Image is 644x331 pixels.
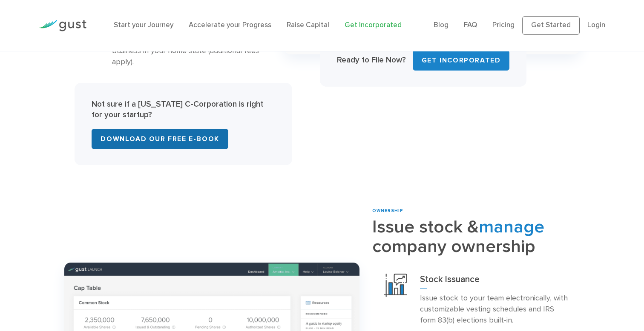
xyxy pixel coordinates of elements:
[587,21,605,29] a: Login
[413,50,510,71] a: Get INCORPORATED
[189,21,271,29] a: Accelerate your Progress
[92,129,228,149] a: Download Our Free E-Book
[114,21,173,29] a: Start your Journey
[287,21,329,29] a: Raise Capital
[464,21,477,29] a: FAQ
[39,20,86,31] img: Gust Logo
[434,21,448,29] a: Blog
[492,21,515,29] a: Pricing
[479,216,544,238] span: manage
[420,293,568,326] p: Issue stock to your team electronically, with customizable vesting schedules and IRS form 83(b) e...
[372,218,580,257] h2: Issue stock & company ownership
[522,16,580,35] a: Get Started
[337,55,406,65] strong: Ready to File Now?
[372,208,580,214] div: ownership
[420,274,568,289] h3: Stock Issuance
[345,21,402,29] a: Get Incorporated
[92,99,275,121] p: Not sure if a [US_STATE] C-Corporation is right for your startup?
[384,274,407,297] img: Stock Issuance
